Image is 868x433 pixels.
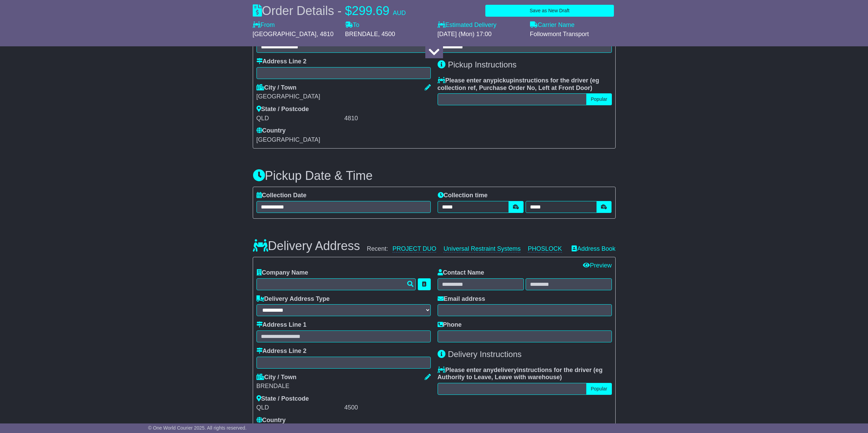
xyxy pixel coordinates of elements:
span: © One World Courier 2025. All rights reserved. [148,425,247,431]
div: QLD [256,404,343,412]
label: Phone [438,321,462,329]
label: Collection time [438,192,488,199]
button: Save as New Draft [485,5,614,17]
span: eg Authority to Leave, Leave with warehouse [438,367,603,381]
h3: Delivery Address [253,239,360,253]
span: [GEOGRAPHIC_DATA] [253,31,317,37]
div: Order Details - [253,3,406,18]
a: PROJECT DUO [393,245,437,252]
span: , 4810 [317,31,334,37]
label: State / Postcode [256,395,309,403]
a: PHOSLOCK [528,245,562,252]
label: Carrier Name [530,21,575,29]
label: Country [256,127,286,135]
label: Contact Name [438,269,484,277]
span: eg collection ref, Purchase Order No, Left at Front Door [438,77,599,91]
div: 4500 [344,404,431,412]
a: Preview [583,262,612,269]
label: Please enter any instructions for the driver ( ) [438,367,612,381]
span: pickup [494,77,514,84]
label: From [253,21,275,29]
span: , 4500 [378,31,395,37]
div: [GEOGRAPHIC_DATA] [256,93,431,100]
span: Pickup Instructions [448,60,516,69]
span: $ [345,4,352,18]
div: BRENDALE [256,383,431,390]
label: Address Line 1 [256,321,307,329]
span: [GEOGRAPHIC_DATA] [256,136,320,143]
label: City / Town [256,84,297,92]
label: Address Line 2 [256,347,307,355]
label: State / Postcode [256,106,309,113]
label: Please enter any instructions for the driver ( ) [438,77,612,92]
span: BRENDALE [345,31,378,37]
span: delivery [494,367,517,373]
h3: Pickup Date & Time [253,169,616,183]
a: Universal Restraint Systems [443,245,520,252]
span: 299.69 [352,4,389,18]
span: AUD [393,10,406,16]
label: Estimated Delivery [438,21,523,29]
label: Delivery Address Type [256,295,330,303]
label: Address Line 2 [256,58,307,65]
button: Popular [586,383,612,395]
div: 4810 [344,115,431,122]
div: Followmont Transport [530,31,616,38]
label: To [345,21,359,29]
div: QLD [256,115,343,122]
label: City / Town [256,374,297,381]
label: Company Name [256,269,308,277]
label: Email address [438,295,485,303]
span: Delivery Instructions [448,350,521,359]
div: Recent: [367,245,565,253]
a: Address Book [572,245,615,252]
label: Collection Date [256,192,307,199]
div: [DATE] (Mon) 17:00 [438,31,523,38]
button: Popular [586,93,612,105]
label: Country [256,417,286,424]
